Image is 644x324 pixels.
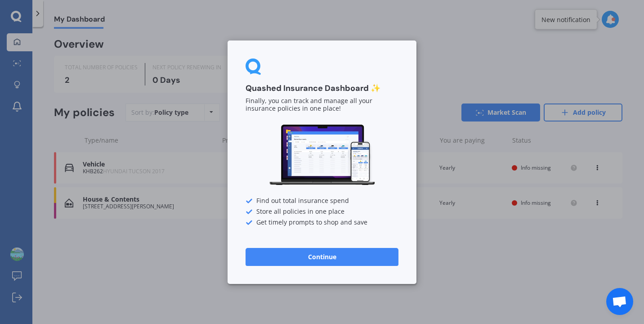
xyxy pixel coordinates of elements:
h3: Quashed Insurance Dashboard ✨ [246,83,398,94]
p: Finally, you can track and manage all your insurance policies in one place! [246,97,398,112]
a: Open chat [606,288,633,315]
div: Store all policies in one place [246,208,398,215]
img: Dashboard [268,123,376,187]
div: Get timely prompts to shop and save [246,219,398,226]
button: Continue [246,247,398,265]
div: Find out total insurance spend [246,197,398,204]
